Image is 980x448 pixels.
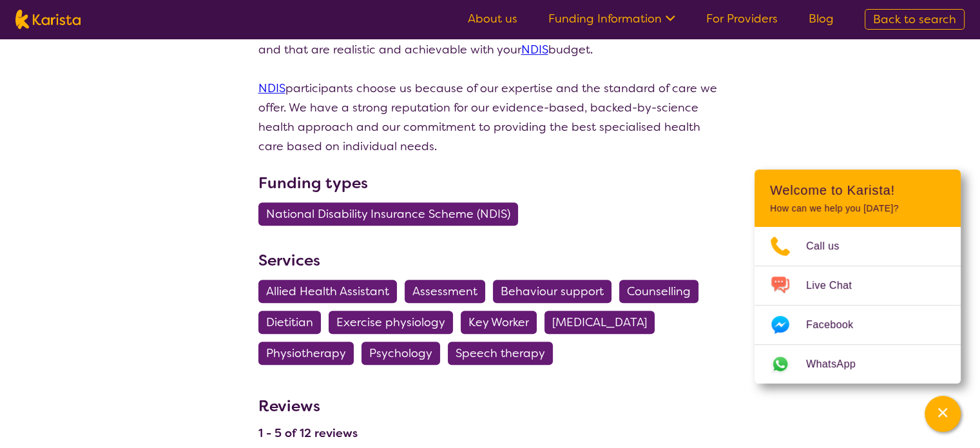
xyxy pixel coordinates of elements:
[266,280,389,303] span: Allied Health Assistant
[493,284,619,299] a: Behaviour support
[266,202,510,226] span: National Disability Insurance Scheme (NDIS)
[258,425,358,441] h4: 1 - 5 of 12 reviews
[412,280,477,303] span: Assessment
[468,311,529,334] span: Key Worker
[548,11,675,26] a: Funding Information
[806,315,869,335] span: Facebook
[501,280,604,303] span: Behaviour support
[448,346,561,361] a: Speech therapy
[806,237,855,256] span: Call us
[266,342,346,365] span: Physiotherapy
[361,346,448,361] a: Psychology
[544,315,662,330] a: [MEDICAL_DATA]
[336,311,445,334] span: Exercise physiology
[258,171,722,195] h3: Funding types
[770,182,945,198] h2: Welcome to Karista!
[552,311,647,334] span: [MEDICAL_DATA]
[706,11,778,26] a: For Providers
[865,9,965,30] a: Back to search
[258,79,722,156] p: participants choose us because of our expertise and the standard of care we offer. We have a stro...
[456,342,545,365] span: Speech therapy
[266,311,313,334] span: Dietitian
[754,227,961,384] ul: Choose channel
[806,276,867,295] span: Live Chat
[258,388,358,418] h3: Reviews
[468,11,517,26] a: About us
[258,249,722,272] h3: Services
[15,10,81,29] img: Karista logo
[873,12,956,27] span: Back to search
[754,170,961,384] div: Channel Menu
[258,81,285,96] a: NDIS
[925,396,961,432] button: Channel Menu
[770,203,945,214] p: How can we help you [DATE]?
[627,280,691,303] span: Counselling
[405,284,493,299] a: Assessment
[754,345,961,384] a: Web link opens in a new tab.
[258,284,405,299] a: Allied Health Assistant
[809,11,834,26] a: Blog
[258,346,361,361] a: Physiotherapy
[258,21,722,59] p: We work with you to develop health programs based on your needs and wants, and that are realistic...
[329,315,461,330] a: Exercise physiology
[619,284,706,299] a: Counselling
[369,342,432,365] span: Psychology
[461,315,544,330] a: Key Worker
[521,42,548,57] a: NDIS
[806,355,871,374] span: WhatsApp
[258,315,329,330] a: Dietitian
[258,206,526,222] a: National Disability Insurance Scheme (NDIS)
